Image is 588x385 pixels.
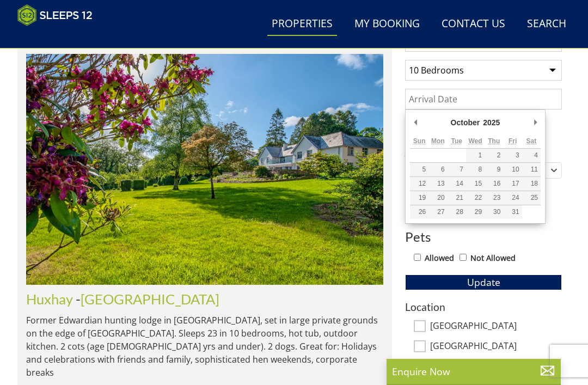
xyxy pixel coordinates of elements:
[448,205,466,219] button: 28
[485,149,503,162] button: 2
[428,177,447,191] button: 13
[437,12,510,36] a: Contact Us
[410,163,428,176] button: 5
[466,205,485,219] button: 29
[503,149,522,162] button: 3
[405,274,562,290] button: Update
[449,114,482,131] div: October
[522,191,541,205] button: 25
[410,177,428,191] button: 12
[350,12,424,36] a: My Booking
[448,191,466,205] button: 21
[405,301,562,313] h3: Location
[503,163,522,176] button: 10
[405,89,562,109] input: Arrival Date
[410,205,428,219] button: 26
[485,163,503,176] button: 9
[509,137,517,145] abbr: Friday
[530,114,541,131] button: Next Month
[503,205,522,219] button: 31
[448,177,466,191] button: 14
[485,177,503,191] button: 16
[26,314,383,379] p: Former Edwardian hunting lodge in [GEOGRAPHIC_DATA], set in large private grounds on the edge of ...
[451,137,462,145] abbr: Tuesday
[26,54,383,285] img: duxhams-somerset-holiday-accomodation-sleeps-12.original.jpg
[267,12,337,36] a: Properties
[523,12,571,36] a: Search
[470,252,516,264] label: Not Allowed
[76,291,219,307] span: -
[410,191,428,205] button: 19
[522,163,541,176] button: 11
[466,177,485,191] button: 15
[481,114,501,131] div: 2025
[428,163,447,176] button: 6
[26,291,73,307] a: Huxhay
[522,177,541,191] button: 18
[430,341,562,353] label: [GEOGRAPHIC_DATA]
[466,149,485,162] button: 1
[488,137,500,145] abbr: Thursday
[448,163,466,176] button: 7
[17,4,93,26] img: Sleeps 12
[425,252,454,264] label: Allowed
[503,177,522,191] button: 17
[526,137,537,145] abbr: Saturday
[485,205,503,219] button: 30
[405,230,562,244] h3: Pets
[467,276,500,289] span: Update
[81,291,219,307] a: [GEOGRAPHIC_DATA]
[466,191,485,205] button: 22
[392,364,555,378] p: Enquire Now
[12,33,126,42] iframe: Customer reviews powered by Trustpilot
[410,114,421,131] button: Previous Month
[522,149,541,162] button: 4
[485,191,503,205] button: 23
[430,321,562,333] label: [GEOGRAPHIC_DATA]
[413,137,426,145] abbr: Sunday
[503,191,522,205] button: 24
[428,205,447,219] button: 27
[466,163,485,176] button: 8
[468,137,482,145] abbr: Wednesday
[431,137,445,145] abbr: Monday
[428,191,447,205] button: 20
